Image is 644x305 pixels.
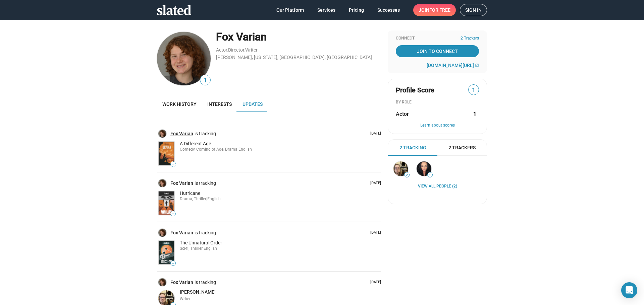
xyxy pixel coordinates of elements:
a: Interests [202,96,237,112]
span: 1 [200,76,210,85]
img: Fox Varian [158,130,166,138]
span: 2 Trackers [461,36,479,41]
div: Connect [396,36,479,41]
span: , [245,49,245,52]
span: — [171,162,175,166]
span: Join [419,4,450,16]
p: [DATE] [368,230,381,235]
span: Profile Score [396,86,434,95]
a: Joinfor free [413,4,456,16]
span: | [237,147,238,152]
span: is tracking [195,131,217,137]
span: English [207,197,221,201]
p: [DATE] [368,181,381,186]
a: [PERSON_NAME], [US_STATE], [GEOGRAPHIC_DATA], [GEOGRAPHIC_DATA] [216,55,372,60]
img: The Unnatural Order [158,241,174,264]
img: Bryan Cobbs [393,161,408,176]
button: Learn about scores [396,123,479,128]
span: [PERSON_NAME] [180,289,216,295]
span: Interests [207,101,232,107]
span: | [206,197,207,201]
a: Fox Varian [170,230,195,236]
div: Fox Varian [216,30,381,44]
span: 1 [428,173,432,177]
mat-icon: open_in_new [475,63,479,67]
a: Pricing [343,4,369,16]
span: is tracking [195,279,217,286]
span: 2 Tracking [399,145,426,151]
span: Successes [377,4,400,16]
a: View all People (2) [418,184,457,189]
span: Writer [180,297,191,301]
span: Pricing [349,4,364,16]
div: Open Intercom Messenger [621,282,637,298]
a: Our Platform [271,4,309,16]
img: Semra Michaels [417,161,431,176]
span: Join To Connect [397,45,478,57]
div: BY ROLE [396,100,479,105]
span: Services [317,4,335,16]
img: Fox Varian [158,179,166,187]
span: is tracking [195,180,217,186]
span: — [171,212,175,216]
span: Drama, Thriller [180,197,206,201]
span: Updates [243,101,263,107]
span: English [238,147,252,152]
span: for free [429,4,450,16]
span: English [204,246,217,251]
a: Services [312,4,341,16]
a: [DOMAIN_NAME][URL] [427,63,479,68]
img: Fox Varian [158,278,166,286]
span: [DOMAIN_NAME][URL] [427,63,474,68]
p: [DATE] [368,280,381,285]
img: Fox Varian [158,229,166,237]
span: A Different Age [180,141,211,146]
span: is tracking [195,230,217,236]
p: [DATE] [368,131,381,136]
span: 2 [405,173,409,177]
span: , [227,49,228,52]
a: Fox Varian [170,180,195,186]
span: The Unnatural Order [180,240,222,245]
span: Hurricane [180,190,200,196]
img: A Different Age [158,142,174,165]
a: Fox Varian [170,131,195,137]
a: [PERSON_NAME] [180,289,216,295]
span: | [203,246,204,251]
span: — [171,261,175,265]
a: Actor [216,47,227,53]
a: Join To Connect [396,45,479,57]
span: Actor [396,110,409,118]
strong: 1 [473,110,476,118]
a: Fox Varian [170,279,195,286]
span: 1 [469,86,479,95]
a: Successes [372,4,405,16]
a: Updates [237,96,268,112]
img: Fox Varian [157,32,211,85]
span: Our Platform [276,4,304,16]
a: Writer [245,47,258,53]
a: Sign in [460,4,487,16]
a: Director [228,47,245,53]
span: 2 Trackers [448,145,476,151]
span: Sign in [465,4,482,16]
img: Hurricane [158,191,174,215]
a: Work history [157,96,202,112]
span: Sci-fi, Thriller [180,246,203,251]
span: Comedy, Coming of Age, Drama [180,147,237,152]
span: Work history [162,101,197,107]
